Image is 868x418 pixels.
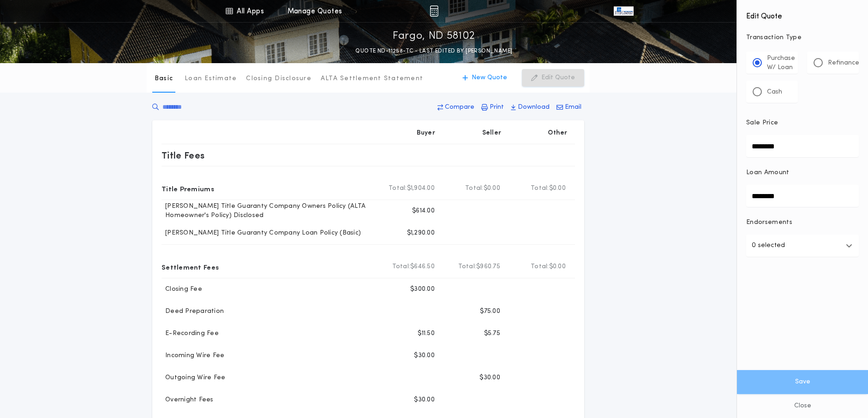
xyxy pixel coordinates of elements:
span: $0.00 [484,184,500,193]
p: $1,290.00 [407,229,435,238]
span: $1,904.00 [407,184,435,193]
p: [PERSON_NAME] Title Guaranty Company Loan Policy (Basic) [162,229,361,238]
p: Outgoing Wire Fee [162,373,225,383]
p: Fargo, ND 58102 [393,29,475,44]
p: $75.00 [480,307,500,316]
p: $30.00 [414,351,435,360]
p: Loan Estimate [185,74,237,83]
span: $0.00 [549,184,566,193]
b: Total: [389,184,407,193]
p: New Quote [472,73,507,82]
button: 0 selected [746,235,859,257]
p: Title Premiums [162,181,214,196]
button: Edit Quote [522,69,584,87]
p: Closing Disclosure [246,74,311,83]
p: Edit Quote [541,73,575,82]
p: Basic [155,74,173,83]
p: $300.00 [410,285,435,294]
p: [PERSON_NAME] Title Guaranty Company Owners Policy (ALTA Homeowner's Policy) Disclosed [162,202,377,220]
button: Download [508,99,552,116]
input: Loan Amount [746,185,859,207]
b: Total: [531,262,549,271]
p: Seller [482,129,502,138]
button: Compare [435,99,477,116]
p: $30.00 [414,395,435,405]
b: Total: [458,262,477,271]
p: Cash [767,88,782,97]
b: Total: [531,184,549,193]
p: Loan Amount [746,168,790,177]
p: ALTA Settlement Statement [321,74,423,83]
p: Other [548,129,568,138]
button: Email [554,99,584,116]
p: $30.00 [479,373,500,383]
p: $614.00 [412,206,435,216]
b: Total: [465,184,484,193]
p: QUOTE ND-11258-TC - LAST EDITED BY [PERSON_NAME] [355,47,512,56]
p: Transaction Type [746,33,859,42]
p: Email [565,103,581,112]
p: Purchase W/ Loan [767,54,795,72]
p: Incoming Wire Fee [162,351,224,360]
p: $5.75 [484,329,500,338]
p: Overnight Fees [162,395,214,405]
p: Deed Preparation [162,307,224,316]
button: New Quote [453,69,516,87]
p: Title Fees [162,148,205,163]
b: Total: [392,262,411,271]
p: Refinance [828,59,859,68]
button: Print [479,99,507,116]
span: $646.50 [410,262,435,271]
h4: Edit Quote [746,6,859,22]
button: Close [737,394,868,418]
p: Endorsements [746,218,859,227]
p: 0 selected [752,240,785,251]
p: Settlement Fees [162,259,219,274]
img: img [430,6,438,17]
p: Sale Price [746,118,778,128]
span: $0.00 [549,262,566,271]
p: Download [518,103,550,112]
p: $11.50 [418,329,435,338]
p: Buyer [417,129,435,138]
input: Sale Price [746,135,859,157]
p: E-Recording Fee [162,329,219,338]
button: Save [737,370,868,394]
p: Compare [445,103,474,112]
p: Closing Fee [162,285,202,294]
span: $960.75 [476,262,500,271]
img: vs-icon [614,6,633,16]
p: Print [490,103,504,112]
